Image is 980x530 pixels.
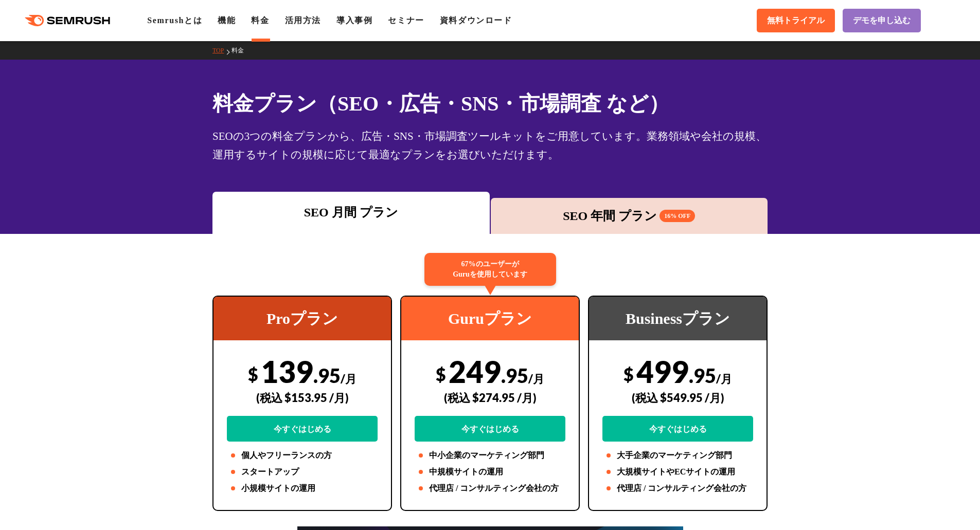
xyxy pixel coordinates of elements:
span: $ [248,363,258,385]
a: 導入事例 [336,16,372,25]
span: .95 [313,363,341,387]
a: 今すぐはじめる [227,416,378,442]
a: 活用方法 [285,16,321,25]
span: /月 [716,372,732,386]
li: 大手企業のマーケティング部門 [602,449,753,462]
div: Proプラン [213,297,391,340]
div: 139 [227,353,378,442]
li: 代理店 / コンサルティング会社の方 [415,482,565,495]
li: 中規模サイトの運用 [415,466,565,478]
div: Businessプラン [589,297,767,340]
a: 無料トライアル [757,9,835,32]
div: SEO 年間 プラン [496,207,763,225]
span: .95 [501,363,528,387]
div: Guruプラン [401,297,579,340]
a: 資料ダウンロード [440,16,512,25]
span: 無料トライアル [767,15,825,26]
span: 16% OFF [660,210,695,222]
a: 機能 [218,16,236,25]
li: スタートアップ [227,466,378,478]
span: デモを申し込む [853,15,911,26]
a: デモを申し込む [843,9,921,32]
h1: 料金プラン（SEO・広告・SNS・市場調査 など） [212,88,768,119]
li: 代理店 / コンサルティング会社の方 [602,482,753,495]
div: SEO 月間 プラン [218,203,485,222]
a: Semrushとは [147,16,202,25]
div: 67%のユーザーが Guruを使用しています [424,253,556,286]
li: 個人やフリーランスの方 [227,449,378,462]
li: 大規模サイトやECサイトの運用 [602,466,753,478]
a: 今すぐはじめる [415,416,565,442]
span: $ [436,363,446,385]
a: TOP [212,47,231,54]
a: 今すぐはじめる [602,416,753,442]
a: セミナー [388,16,424,25]
div: 249 [415,353,565,442]
div: 499 [602,353,753,442]
div: (税込 $549.95 /月) [602,379,753,416]
span: .95 [689,363,716,387]
div: SEOの3つの料金プランから、広告・SNS・市場調査ツールキットをご用意しています。業務領域や会社の規模、運用するサイトの規模に応じて最適なプランをお選びいただけます。 [212,127,768,164]
span: /月 [528,372,544,386]
a: 料金 [251,16,269,25]
span: $ [623,363,634,385]
li: 中小企業のマーケティング部門 [415,449,565,462]
a: 料金 [231,47,252,54]
li: 小規模サイトの運用 [227,482,378,495]
div: (税込 $274.95 /月) [415,379,565,416]
span: /月 [341,372,357,386]
div: (税込 $153.95 /月) [227,379,378,416]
